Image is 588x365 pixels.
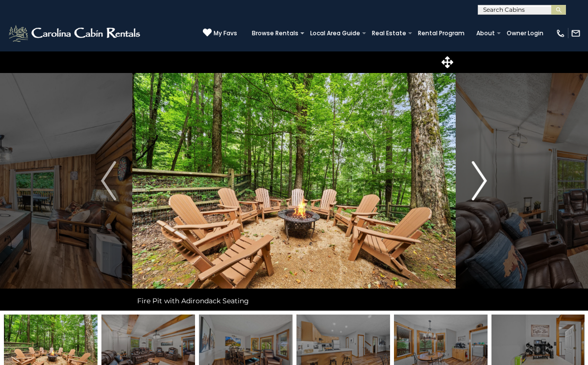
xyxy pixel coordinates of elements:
[556,28,565,38] img: phone-regular-white.png
[413,26,469,40] a: Rental Program
[132,291,456,311] div: Fire Pit with Adirondack Seating
[472,161,487,200] img: arrow
[7,24,143,43] img: White-1-2.png
[471,26,500,40] a: About
[214,29,237,38] span: My Favs
[203,28,237,38] a: My Favs
[247,26,303,40] a: Browse Rentals
[456,51,503,311] button: Next
[85,51,132,311] button: Previous
[305,26,365,40] a: Local Area Guide
[367,26,411,40] a: Real Estate
[101,161,116,200] img: arrow
[502,26,548,40] a: Owner Login
[571,28,581,38] img: mail-regular-white.png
